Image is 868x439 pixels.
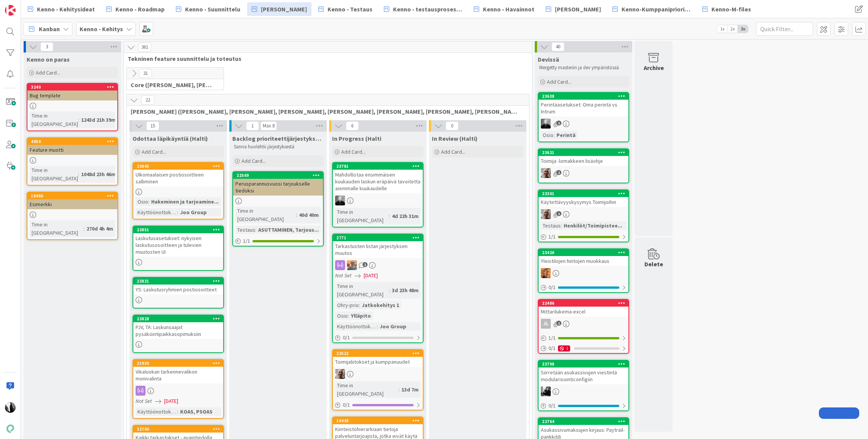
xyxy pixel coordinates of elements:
div: Toimijaliitokset ja kumppanuudet [333,357,423,367]
div: Mittarilukema-excel [539,307,628,317]
span: Odottaa läpikäyntiä (Halti) [133,135,208,142]
div: 23798 [539,361,628,367]
a: Kenno-Kumppanipriorisointi [608,2,695,16]
div: Siirretään asukassivujen viestintä modularisointiconfigiin [539,367,628,384]
span: : [78,170,79,178]
div: 23621 [542,150,628,155]
div: Osio [541,131,553,139]
div: 23301Käytettävyyskysymys Toimijoihin [539,190,628,207]
img: MV [335,196,345,205]
img: KV [5,402,16,413]
div: Time in [GEOGRAPHIC_DATA] [235,207,296,223]
span: Add Card... [341,148,366,155]
div: Jatkokehitys 1 [360,301,401,309]
div: 22486 [539,300,628,307]
div: VH [333,369,423,379]
div: Käyttöönottokriittisyys [136,407,177,416]
div: Tarkastusten listan järjestyksen muutos [333,241,423,258]
span: 3 [40,42,53,51]
div: Archive [644,63,664,72]
div: 23522Toimijaliitokset ja kumppanuudet [333,350,423,367]
div: 0/11 [539,344,628,353]
div: Joo Group [378,322,408,331]
p: Sanna huolehtii järjestyksestä [234,144,322,150]
span: Kenno on paras [27,56,70,63]
img: BN [347,260,357,270]
span: Kenno - testausprosessi/Featureflagit [393,5,462,14]
div: 23781Mahdollistaa ensimmäisen kuukauden laskun eräpäivä tavoitetta aiemmalle kuukaudelle [333,163,423,193]
div: 22569 [233,172,323,179]
div: 4650 [27,138,117,145]
div: 22764 [542,419,628,424]
div: 16443 [336,418,423,423]
div: 23522 [336,351,423,356]
div: Testaus [541,221,561,230]
span: 361 [138,43,151,52]
div: 22569 [237,173,323,178]
span: 40 [551,42,564,51]
div: 3240Bug template [27,84,117,100]
div: Bug template [27,91,117,100]
div: 16443 [333,417,423,424]
a: Kenno - Roadmap [102,2,169,16]
div: 23638 [539,93,628,100]
div: Hakeminen ja tarjoamine... [149,197,221,206]
div: 18466 [31,193,117,199]
span: 0 / 1 [548,402,556,410]
span: Add Card... [142,148,166,155]
a: [PERSON_NAME] [247,2,312,16]
span: 1 [556,321,561,326]
div: 22486Mittarilukema-excel [539,300,628,317]
span: [PERSON_NAME] [261,5,307,14]
div: 23621 [539,149,628,156]
div: Osio [335,312,348,320]
span: [DATE] [364,272,378,280]
span: [DATE] [164,397,178,405]
span: : [389,286,390,294]
span: Kenno-M-files [711,5,751,14]
div: YS: Laskutusryhmien postiosoitteet [133,285,223,294]
span: 1 [246,121,259,130]
span: : [553,131,555,139]
div: Yleistilojen hintojen muokkaus [539,256,628,266]
div: 23638 [542,94,628,99]
div: 0/1 [539,283,628,292]
span: Kenno - Havainnot [483,5,534,14]
span: 0 [446,121,459,130]
a: Kenno - Kehitysideat [23,2,99,16]
div: 23045Ulkomaalaisen postiosoitteen salliminen [133,163,223,186]
a: Kenno - testausprosessi/Featureflagit [379,2,467,16]
div: Testaus [235,226,255,234]
span: 3x [738,25,748,33]
div: 23522 [333,350,423,357]
div: 13d 7m [400,385,420,394]
div: 1243d 21h 39m [79,116,118,124]
div: 22700 [137,426,223,432]
div: 23831YS: Laskutusryhmien postiosoitteet [133,278,223,294]
div: MV [539,119,628,129]
div: 23426Yleistilojen hintojen muokkaus [539,249,628,266]
div: MV [333,196,423,205]
div: 4d 22h 31m [390,212,420,220]
div: 23638Perintäasetukset: Oma perintä vs Intrum [539,93,628,116]
div: Perusparannusvuosi tarjoukselle tiedoksi [233,179,323,196]
div: BN [333,260,423,270]
span: In Review (Halti) [432,135,478,142]
div: 1048d 23h 46m [79,170,118,178]
div: 1/1 [539,333,628,343]
span: 1 [556,121,561,126]
div: 23426 [542,250,628,255]
div: Vikaluokan tarkennevalikon monivalinta [133,367,223,383]
div: VH [539,168,628,178]
span: 1 / 1 [548,233,556,241]
div: Ylläpito [349,312,373,320]
span: 2 [556,170,561,175]
span: In Progress (Halti [332,135,381,142]
span: : [83,224,85,233]
div: VH [539,209,628,219]
span: 0 / 1 [343,401,350,409]
div: Time in [GEOGRAPHIC_DATA] [335,381,398,398]
div: Perintäasetukset: Oma perintä vs Intrum [539,100,628,116]
div: Joo Group [178,208,209,216]
div: 21930 [137,361,223,366]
